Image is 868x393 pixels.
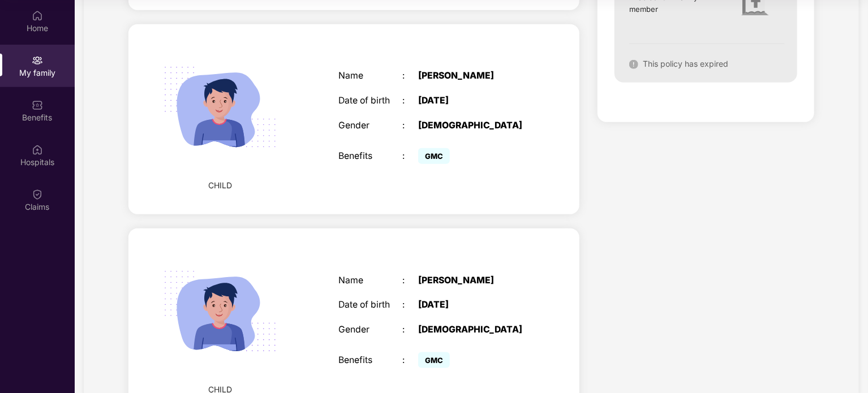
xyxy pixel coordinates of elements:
img: svg+xml;base64,PHN2ZyBpZD0iSG9zcGl0YWxzIiB4bWxucz0iaHR0cDovL3d3dy53My5vcmcvMjAwMC9zdmciIHdpZHRoPS... [32,144,43,156]
div: : [402,96,418,106]
img: svg+xml;base64,PHN2ZyBpZD0iSG9tZSIgeG1sbnM9Imh0dHA6Ly93d3cudzMub3JnLzIwMDAvc3ZnIiB3aWR0aD0iMjAiIG... [32,10,43,21]
div: Date of birth [338,96,402,106]
div: Benefits [338,151,402,162]
div: Benefits [338,355,402,366]
div: : [402,300,418,310]
img: svg+xml;base64,PHN2ZyBpZD0iQmVuZWZpdHMiIHhtbG5zPSJodHRwOi8vd3d3LnczLm9yZy8yMDAwL3N2ZyIgd2lkdGg9Ij... [32,100,43,111]
div: : [402,71,418,81]
img: svg+xml;base64,PHN2ZyBpZD0iQ2xhaW0iIHhtbG5zPSJodHRwOi8vd3d3LnczLm9yZy8yMDAwL3N2ZyIgd2lkdGg9IjIwIi... [32,189,43,200]
span: CHILD [208,179,232,192]
div: : [402,120,418,131]
div: [DATE] [418,300,530,310]
div: [PERSON_NAME] [418,275,530,286]
div: [DEMOGRAPHIC_DATA] [418,120,530,131]
span: GMC [418,148,450,164]
span: This policy has expired [643,59,728,68]
div: Name [338,71,402,81]
div: : [402,275,418,286]
span: GMC [418,352,450,368]
div: : [402,355,418,366]
div: [PERSON_NAME] [418,71,530,81]
div: : [402,151,418,162]
img: svg+xml;base64,PHN2ZyB4bWxucz0iaHR0cDovL3d3dy53My5vcmcvMjAwMC9zdmciIHdpZHRoPSIxNiIgaGVpZ2h0PSIxNi... [629,60,638,69]
div: Date of birth [338,300,402,310]
div: [DEMOGRAPHIC_DATA] [418,325,530,335]
div: Name [338,275,402,286]
img: svg+xml;base64,PHN2ZyB4bWxucz0iaHR0cDovL3d3dy53My5vcmcvMjAwMC9zdmciIHdpZHRoPSIyMjQiIGhlaWdodD0iMT... [148,240,292,383]
div: : [402,325,418,335]
div: Gender [338,325,402,335]
img: svg+xml;base64,PHN2ZyB4bWxucz0iaHR0cDovL3d3dy53My5vcmcvMjAwMC9zdmciIHdpZHRoPSIyMjQiIGhlaWdodD0iMT... [148,36,292,179]
div: [DATE] [418,96,530,106]
img: svg+xml;base64,PHN2ZyB3aWR0aD0iMjAiIGhlaWdodD0iMjAiIHZpZXdCb3g9IjAgMCAyMCAyMCIgZmlsbD0ibm9uZSIgeG... [32,55,43,66]
div: Gender [338,120,402,131]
